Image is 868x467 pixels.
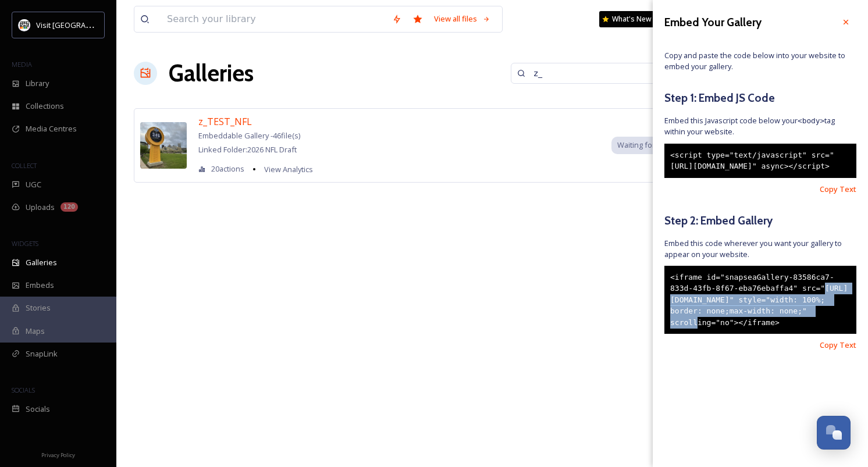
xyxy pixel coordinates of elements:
span: Galleries [26,257,57,268]
a: What's New [599,11,657,27]
span: Maps [26,326,45,337]
span: View Analytics [264,164,313,174]
span: COLLECT [12,161,37,170]
span: Privacy Policy [41,451,75,459]
a: View Analytics [258,162,313,176]
input: Search [528,62,641,85]
button: Open Chat [817,416,851,450]
span: SOCIALS [12,386,35,394]
span: WIDGETS [12,239,38,248]
span: MEDIA [12,60,32,69]
div: 120 [61,202,78,212]
img: 4ba079c2-0880-4a81-b92c-c173d119d32b.jpg [140,122,187,169]
div: <iframe id="snapseaGallery-83586ca7-833d-43fb-8f67-eba76ebaffa4" src="[URL][DOMAIN_NAME]" style="... [664,266,856,334]
input: Search your library [161,6,386,32]
span: Stories [26,302,51,313]
span: Embeddable Gallery - 46 file(s) [198,130,300,141]
a: Privacy Policy [41,447,75,461]
span: Copy Text [820,340,856,351]
span: Embed this Javascript code below your tag within your website. [664,115,856,137]
span: Collections [26,101,64,112]
a: Linked Folder:2026 NFL Draft [198,142,313,156]
span: Uploads [26,202,55,213]
h5: Step 2: Embed Gallery [664,212,856,229]
div: <script type="text/javascript" src="[URL][DOMAIN_NAME]" async></script> [664,144,856,178]
span: UGC [26,179,41,190]
a: View all files [428,8,496,30]
span: SnapLink [26,348,58,359]
span: Linked Folder: 2026 NFL Draft [198,144,297,155]
span: 20 actions [211,163,244,174]
span: Copy and paste the code below into your website to embed your gallery. [664,50,856,72]
span: <body> [798,116,824,125]
span: Embed this code wherever you want your gallery to appear on your website. [664,238,856,260]
h3: Embed Your Gallery [664,14,762,31]
a: Galleries [169,56,254,91]
img: unnamed.jpg [19,19,30,31]
span: Library [26,78,49,89]
span: Waiting for Events [617,140,680,151]
h5: Step 1: Embed JS Code [664,90,856,106]
span: z_TEST_NFL [198,115,252,128]
span: Socials [26,404,50,415]
span: Visit [GEOGRAPHIC_DATA] [36,19,126,30]
span: Copy Text [820,184,856,195]
span: Media Centres [26,123,77,134]
span: Embeds [26,280,54,291]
